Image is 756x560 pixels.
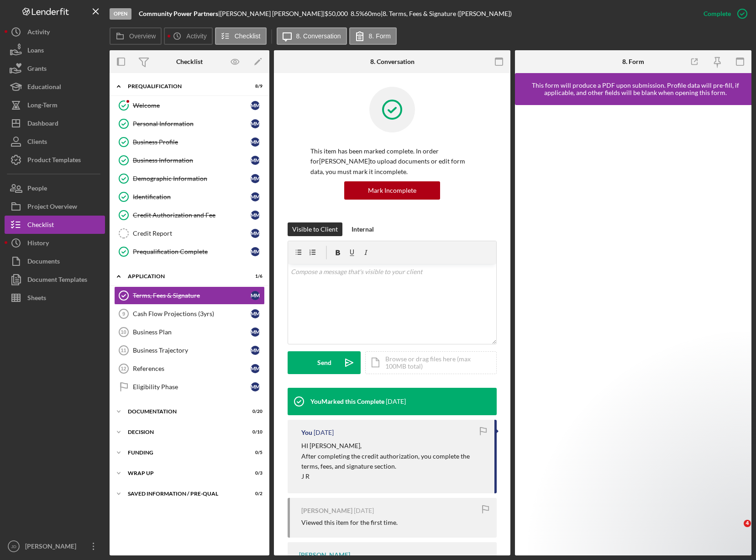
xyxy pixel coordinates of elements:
a: Prequalification CompleteMM [114,243,265,261]
div: Documentation [128,409,240,414]
time: 2025-09-15 14:33 [386,398,406,405]
div: Decision [128,429,240,435]
a: 10Business PlanMM [114,323,265,341]
a: Personal InformationMM [114,115,265,133]
div: M M [251,229,260,238]
div: Visible to Client [292,222,338,236]
span: $50,000 [325,10,348,17]
div: Identification [133,193,251,201]
label: Overview [129,32,156,40]
div: Saved Information / Pre-Qual [128,491,240,497]
a: WelcomeMM [114,96,265,115]
span: 4 [744,520,751,527]
button: JD[PERSON_NAME] [5,537,105,555]
a: Credit ReportMM [114,224,265,243]
div: M M [251,247,260,256]
div: 0 / 2 [246,491,262,497]
button: Checklist [215,27,267,45]
a: Business InformationMM [114,151,265,169]
a: Credit Authorization and FeeMM [114,206,265,224]
div: 8 / 9 [246,84,262,89]
a: Eligibility PhaseMM [114,378,265,396]
div: 8. Form [622,58,644,65]
label: 8. Conversation [296,32,341,40]
div: Cash Flow Projections (3yrs) [133,310,251,317]
div: M M [251,346,260,355]
a: Demographic InformationMM [114,169,265,188]
button: Internal [347,222,378,236]
iframe: Intercom live chat [725,520,747,542]
div: M M [251,328,260,337]
tspan: 10 [121,329,126,335]
p: This item has been marked complete. In order for [PERSON_NAME] to upload documents or edit form d... [310,146,474,177]
a: Terms, Fees & SignatureMM [114,286,265,305]
div: [PERSON_NAME] [23,537,82,558]
div: Welcome [133,102,251,109]
div: Funding [128,450,240,455]
div: 0 / 10 [246,429,262,435]
div: This form will produce a PDF upon submission. Profile data will pre-fill, if applicable, and othe... [520,82,751,96]
div: 1 / 6 [246,274,262,279]
label: 8. Form [369,32,391,40]
text: JD [11,544,16,549]
div: Send [317,351,331,374]
div: M M [251,211,260,220]
div: 0 / 20 [246,409,262,414]
tspan: 9 [122,311,125,317]
div: M M [251,156,260,165]
div: | [139,10,220,17]
button: Send [288,351,361,374]
iframe: Lenderfit form [524,114,743,546]
time: 2025-09-13 12:36 [354,507,374,514]
div: Viewed this item for the first time. [301,519,398,526]
div: | 8. Terms, Fees & Signature ([PERSON_NAME]) [381,10,512,17]
label: Activity [186,32,206,40]
div: Internal [352,222,374,236]
div: M M [251,382,260,391]
div: 0 / 5 [246,450,262,455]
div: M M [251,101,260,110]
div: Business Trajectory [133,347,251,354]
button: Visible to Client [288,222,342,236]
div: M M [251,291,260,300]
p: HI [PERSON_NAME], [301,441,485,451]
div: 0 / 3 [246,470,262,476]
p: J R [301,471,485,481]
div: M M [251,119,260,128]
div: [PERSON_NAME] [301,507,352,514]
b: Community Power Partners [139,10,218,17]
div: Application [128,274,240,279]
button: 8. Form [349,27,397,45]
button: Complete [694,5,751,23]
